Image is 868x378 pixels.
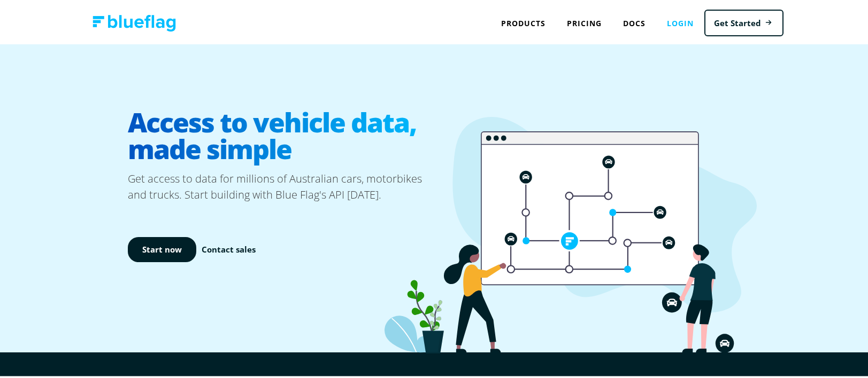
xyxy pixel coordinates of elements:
[202,242,256,254] a: Contact sales
[556,11,612,33] a: Pricing
[612,11,656,33] a: Docs
[128,169,438,201] p: Get access to data for millions of Australian cars, motorbikes and trucks. Start building with Bl...
[704,8,783,35] a: Get Started
[93,13,176,30] img: Blue Flag logo
[490,11,556,33] div: Products
[656,11,704,33] a: Login to Blue Flag application
[128,235,196,261] a: Start now
[128,99,438,169] h1: Access to vehicle data, made simple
